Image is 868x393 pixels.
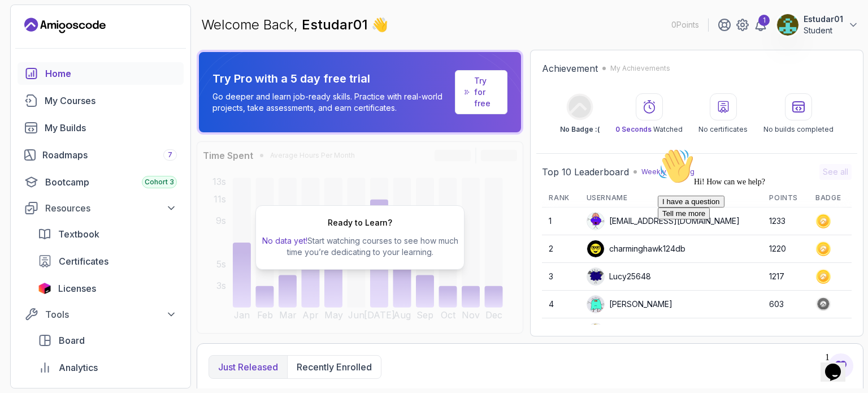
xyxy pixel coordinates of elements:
[18,171,184,193] a: bootcamp
[671,19,699,31] p: 0 Points
[45,308,177,321] div: Tools
[45,67,177,80] div: Home
[45,121,177,135] div: My Builds
[804,14,843,25] p: Estudar01
[58,227,99,241] span: Textbook
[776,14,859,36] button: user profile imageEstudar01Student
[5,5,208,76] div: 👋Hi! How can we help?I have a questionTell me more
[542,189,579,208] th: Rank
[580,189,763,208] th: Username
[5,52,71,64] button: I have a question
[31,329,184,352] a: board
[18,198,184,218] button: Resources
[542,318,579,346] td: 5
[24,16,106,34] a: Landing page
[58,282,96,295] span: Licenses
[212,71,450,87] p: Try Pro with a 5 day free trial
[18,62,184,85] a: home
[587,267,651,286] div: Lucy25648
[641,167,695,176] p: Weekly Ranking
[45,201,177,215] div: Resources
[145,178,174,187] span: Cohort 3
[587,323,620,341] div: NC
[45,94,177,107] div: My Courses
[5,34,112,42] span: Hi! How can we help?
[542,263,579,291] td: 3
[474,75,498,109] a: Try for free
[5,5,41,41] img: :wave:
[287,356,381,378] button: Recently enrolled
[587,268,604,285] img: default monster avatar
[31,277,184,300] a: licenses
[615,125,683,134] p: Watched
[38,283,51,294] img: jetbrains icon
[45,175,177,189] div: Bootcamp
[59,254,108,268] span: Certificates
[212,91,450,114] p: Go deeper and learn job-ready skills. Practice with real-world projects, take assessments, and ea...
[804,25,843,36] p: Student
[370,14,390,36] span: 👋
[328,217,392,228] h2: Ready to Learn?
[5,64,57,76] button: Tell me more
[587,323,604,340] img: user profile image
[610,64,670,73] p: My Achievements
[18,116,184,139] a: builds
[587,240,604,257] img: user profile image
[587,212,740,230] div: [EMAIL_ADDRESS][DOMAIN_NAME]
[587,296,604,313] img: default monster avatar
[560,125,600,134] p: No Badge :(
[587,213,604,230] img: default monster avatar
[615,125,652,133] span: 0 Seconds
[18,144,184,166] a: roadmaps
[754,18,767,32] a: 1
[31,250,184,273] a: certificates
[758,15,770,26] div: 1
[18,304,184,325] button: Tools
[31,223,184,245] a: textbook
[542,208,579,235] td: 1
[763,125,834,134] p: No builds completed
[698,125,748,134] p: No certificates
[42,148,177,162] div: Roadmaps
[821,348,857,382] iframe: chat widget
[542,235,579,263] td: 2
[18,89,184,112] a: courses
[261,235,459,258] p: Start watching courses to see how much time you’re dedicating to your learning.
[201,16,388,34] p: Welcome Back,
[59,361,98,374] span: Analytics
[542,165,629,179] h2: Top 10 Leaderboard
[542,291,579,318] td: 4
[777,14,798,36] img: user profile image
[218,360,278,374] p: Just released
[262,236,307,245] span: No data yet!
[168,150,172,159] span: 7
[587,295,672,313] div: [PERSON_NAME]
[297,360,372,374] p: Recently enrolled
[209,356,287,378] button: Just released
[653,144,857,342] iframe: chat widget
[542,62,598,75] h2: Achievement
[31,356,184,379] a: analytics
[59,334,85,347] span: Board
[587,240,685,258] div: charminghawk124db
[455,70,507,114] a: Try for free
[302,16,371,33] span: Estudar01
